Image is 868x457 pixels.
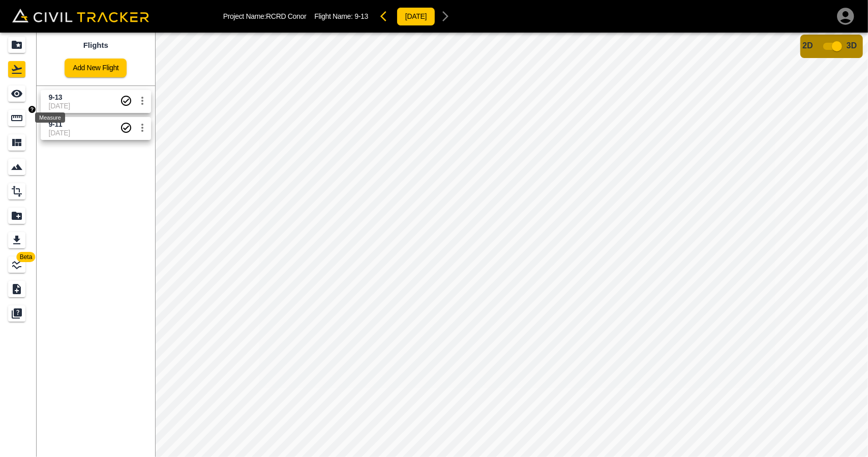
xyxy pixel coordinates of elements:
span: 2D [802,41,813,50]
span: 3D [847,41,857,50]
span: 9-13 [354,12,368,20]
p: Flight Name: [314,12,368,20]
div: Measure [35,112,65,123]
p: Project Name: RCRD Conor [223,12,307,20]
img: Civil Tracker [12,9,149,23]
button: [DATE] [397,7,435,26]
